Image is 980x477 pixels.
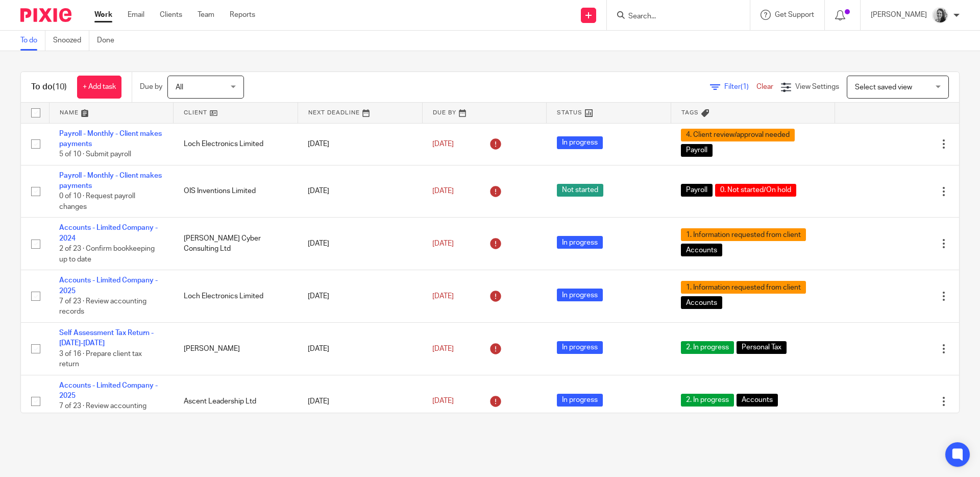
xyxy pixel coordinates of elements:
span: [DATE] [432,240,454,247]
span: [DATE] [432,345,454,352]
span: Personal Tax [737,341,787,354]
span: Accounts [681,296,722,309]
h1: To do [31,82,67,92]
span: All [176,84,183,91]
span: In progress [557,394,603,407]
span: (1) [741,83,749,90]
span: Select saved view [855,84,912,91]
a: Email [128,10,144,20]
span: (10) [53,83,67,91]
span: [DATE] [432,398,454,405]
a: Self Assessment Tax Return - [DATE]-[DATE] [59,329,154,347]
p: Due by [140,82,162,92]
td: [PERSON_NAME] [174,323,298,375]
a: Payroll - Monthly - Client makes payments [59,172,162,189]
span: Get Support [775,11,814,18]
span: Filter [724,83,756,90]
a: Payroll - Monthly - Client makes payments [59,130,162,148]
span: 7 of 23 · Review accounting records [59,298,146,316]
td: [DATE] [298,165,422,218]
a: Reports [230,10,255,20]
span: 2 of 23 · Confirm bookkeeping up to date [59,245,155,263]
input: Search [627,12,719,21]
td: OIS Inventions Limited [174,165,298,218]
span: In progress [557,236,603,249]
span: [DATE] [432,140,454,148]
span: In progress [557,136,603,149]
td: Loch Electronics Limited [174,123,298,165]
span: Payroll [681,144,713,157]
td: [DATE] [298,323,422,375]
a: Clear [756,83,773,90]
span: Accounts [681,244,722,256]
a: Done [97,31,122,51]
p: [PERSON_NAME] [871,10,927,20]
span: 3 of 16 · Prepare client tax return [59,350,142,368]
a: Accounts - Limited Company - 2025 [59,277,158,294]
a: Clients [160,10,182,20]
img: IMG-0056.JPG [932,7,948,23]
span: 0. Not started/On hold [715,184,796,197]
span: View Settings [795,83,839,90]
a: Team [198,10,214,20]
span: [DATE] [432,293,454,300]
span: 2. In progress [681,394,734,407]
span: 1. Information requested from client [681,228,806,241]
a: Accounts - Limited Company - 2025 [59,382,158,399]
td: [DATE] [298,218,422,270]
span: Payroll [681,184,713,197]
a: To do [20,31,45,51]
img: Pixie [20,8,71,22]
td: [DATE] [298,123,422,165]
span: 7 of 23 · Review accounting records [59,403,146,421]
a: Accounts - Limited Company - 2024 [59,224,158,242]
span: 0 of 10 · Request payroll changes [59,193,135,211]
span: [DATE] [432,187,454,195]
td: [PERSON_NAME] Cyber Consulting Ltd [174,218,298,270]
span: Tags [681,110,699,115]
a: + Add task [77,76,121,99]
span: 1. Information requested from client [681,281,806,294]
td: Ascent Leadership Ltd [174,375,298,427]
a: Work [94,10,112,20]
td: [DATE] [298,375,422,427]
span: 2. In progress [681,341,734,354]
span: In progress [557,341,603,354]
span: 5 of 10 · Submit payroll [59,151,131,158]
span: In progress [557,289,603,301]
td: [DATE] [298,270,422,323]
a: Snoozed [53,31,89,51]
span: Accounts [737,394,778,407]
span: Not started [557,184,603,197]
span: 4. Client review/approval needed [681,129,795,141]
td: Loch Electronics Limited [174,270,298,323]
